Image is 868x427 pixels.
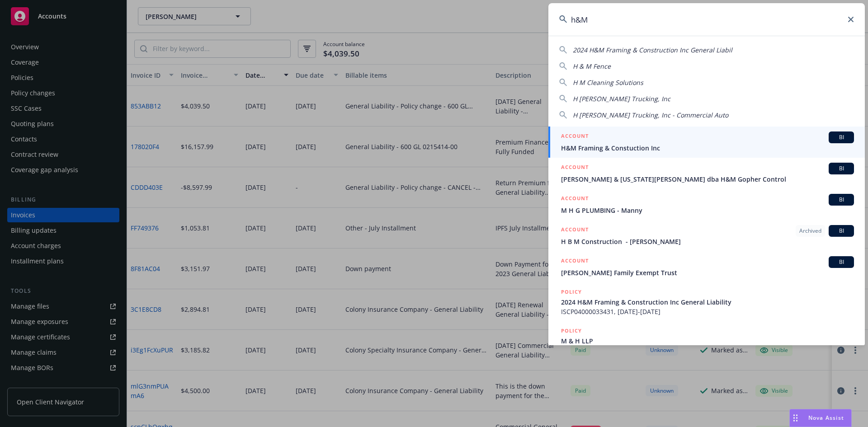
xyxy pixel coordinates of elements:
[808,414,844,422] span: Nova Assist
[561,307,854,316] span: ISCP04000033431, [DATE]-[DATE]
[561,225,589,236] h5: ACCOUNT
[799,227,821,235] span: Archived
[548,251,865,282] a: ACCOUNTBI[PERSON_NAME] Family Exempt Trust
[789,409,852,427] button: Nova Assist
[561,287,582,296] h5: POLICY
[561,163,589,174] h5: ACCOUNT
[561,174,854,184] span: [PERSON_NAME] & [US_STATE][PERSON_NAME] dba H&M Gopher Control
[832,133,850,141] span: BI
[790,409,801,427] div: Drag to move
[561,143,854,153] span: H&M Framing & Constuction Inc
[561,206,854,215] span: M H G PLUMBING - Manny
[561,237,854,246] span: H B M Construction - [PERSON_NAME]
[573,78,643,87] span: H M Cleaning Solutions
[548,189,865,220] a: ACCOUNTBIM H G PLUMBING - Manny
[548,321,865,360] a: POLICYM & H LLP
[561,268,854,277] span: [PERSON_NAME] Family Exempt Trust
[561,297,854,307] span: 2024 H&M Framing & Construction Inc General Liability
[548,3,865,36] input: Search...
[561,131,589,142] h5: ACCOUNT
[548,127,865,158] a: ACCOUNTBIH&M Framing & Constuction Inc
[832,227,850,235] span: BI
[561,194,589,205] h5: ACCOUNT
[561,326,582,335] h5: POLICY
[573,94,670,103] span: H [PERSON_NAME] Trucking, Inc
[573,62,611,70] span: H & M Fence
[832,164,850,173] span: BI
[832,196,850,204] span: BI
[573,46,732,54] span: 2024 H&M Framing & Construction Inc General Liabil
[548,220,865,251] a: ACCOUNTArchivedBIH B M Construction - [PERSON_NAME]
[561,336,854,346] span: M & H LLP
[561,256,589,267] h5: ACCOUNT
[573,111,728,119] span: H [PERSON_NAME] Trucking, Inc - Commercial Auto
[548,282,865,321] a: POLICY2024 H&M Framing & Construction Inc General LiabilityISCP04000033431, [DATE]-[DATE]
[832,258,850,266] span: BI
[548,158,865,189] a: ACCOUNTBI[PERSON_NAME] & [US_STATE][PERSON_NAME] dba H&M Gopher Control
